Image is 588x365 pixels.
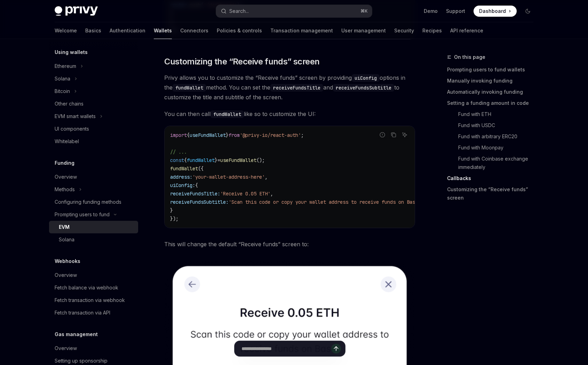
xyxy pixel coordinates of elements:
a: Manually invoking funding [447,75,539,86]
span: uiConfig: [170,182,195,188]
button: Toggle Bitcoin section [49,85,138,98]
a: Fetch balance via webhook [49,281,138,294]
div: Ethereum [55,62,76,70]
a: Transaction management [270,22,333,39]
div: Solana [55,75,70,83]
span: const [170,157,184,163]
code: receiveFundsSubtitle [333,84,394,92]
button: Open search [216,5,372,17]
span: '@privy-io/react-auth' [240,132,301,138]
span: { [195,182,198,188]
span: // ... [170,149,187,155]
code: fundWallet [210,110,244,118]
div: Methods [55,185,75,194]
button: Report incorrect code [378,130,387,139]
span: ({ [198,165,204,172]
span: fundWallet [170,165,198,172]
span: fundWallet [187,157,215,163]
h5: Using wallets [55,48,88,56]
span: Privy allows you to customize the “Receive funds” screen by providing options in the method. You ... [164,73,415,102]
span: from [229,132,240,138]
div: Solana [59,235,74,244]
div: Search... [229,7,249,15]
span: } [215,157,217,163]
a: Demo [424,8,438,15]
button: Toggle dark mode [522,6,533,17]
a: Connectors [180,22,208,39]
a: Other chains [49,98,138,110]
div: UI components [55,125,89,133]
a: Prompting users to fund wallets [447,64,539,75]
a: EVM [49,221,138,233]
button: Toggle Ethereum section [49,60,138,72]
span: import [170,132,187,138]
a: Overview [49,269,138,281]
div: Overview [55,271,77,279]
h5: Funding [55,159,74,167]
a: API reference [450,22,483,39]
a: Fund with Moonpay [447,142,539,153]
div: Fetch transaction via webhook [55,296,125,304]
span: You can then call like so to customize the UI: [164,109,415,119]
span: = [217,157,220,163]
code: fundWallet [173,84,206,92]
a: Customizing the “Receive funds” screen [447,184,539,203]
span: receiveFundsSubtitle: [170,199,229,205]
code: uiConfig [352,74,380,82]
a: User management [341,22,386,39]
a: Fund with Coinbase exchange immediately [447,153,539,173]
span: 'your-wallet-address-here' [192,174,265,180]
h5: Webhooks [55,257,80,265]
div: Setting up sponsorship [55,357,108,365]
a: Dashboard [474,6,517,17]
a: Automatically invoking funding [447,86,539,98]
div: Prompting users to fund [55,210,110,219]
code: receiveFundsTitle [270,84,323,92]
div: EVM smart wallets [55,112,96,121]
a: Fund with ETH [447,109,539,120]
button: Copy the contents from the code block [389,130,398,139]
button: Toggle Prompting users to fund section [49,208,138,221]
button: Toggle Solana section [49,72,138,85]
a: Configuring funding methods [49,196,138,208]
div: Overview [55,173,77,181]
span: 'Receive 0.05 ETH' [220,191,270,197]
span: Dashboard [479,8,506,15]
span: This will change the default “Receive funds” screen to: [164,239,415,249]
span: { [187,132,190,138]
span: useFundWallet [190,132,226,138]
a: Wallets [154,22,172,39]
span: } [226,132,229,138]
a: Callbacks [447,173,539,184]
button: Toggle Methods section [49,183,138,196]
img: dark logo [55,6,98,16]
span: ; [301,132,304,138]
div: Whitelabel [55,137,79,146]
a: Recipes [422,22,442,39]
span: } [170,207,173,213]
span: On this page [454,53,485,61]
span: { [184,157,187,163]
a: Whitelabel [49,135,138,148]
a: Security [394,22,414,39]
a: UI components [49,123,138,135]
span: }); [170,216,178,222]
a: Fund with USDC [447,120,539,131]
a: Authentication [110,22,145,39]
a: Support [446,8,465,15]
a: Setting a funding amount in code [447,98,539,109]
span: ⌘ K [360,8,368,14]
a: Fetch transaction via API [49,306,138,319]
span: Customizing the “Receive funds” screen [164,56,319,67]
button: Send message [331,344,341,354]
div: Overview [55,344,77,352]
a: Fund with arbitrary ERC20 [447,131,539,142]
button: Ask AI [400,130,409,139]
span: , [265,174,268,180]
a: Overview [49,342,138,355]
div: Bitcoin [55,87,70,95]
span: , [270,191,273,197]
div: Fetch transaction via API [55,309,110,317]
span: useFundWallet [220,157,256,163]
span: receiveFundsTitle: [170,191,220,197]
